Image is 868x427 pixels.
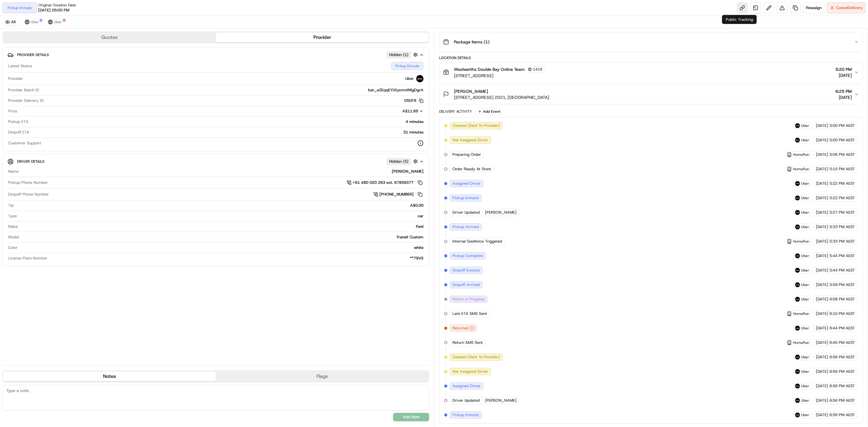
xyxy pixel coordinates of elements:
[353,180,414,185] span: +61 480 020 263 ext. 67859377
[452,325,469,331] span: Returned
[22,18,42,26] button: Uber
[402,108,418,114] span: A$11.88
[452,297,485,302] span: Return In Progress
[816,268,828,273] span: [DATE]
[829,398,855,403] span: 6:56 PM AEST
[801,384,809,388] span: Uber
[829,166,855,172] span: 5:15 PM AEST
[8,169,19,174] span: Name
[452,239,502,244] span: Internal Geofence Triggered
[829,369,855,374] span: 6:56 PM AEST
[439,109,472,114] div: Delivery Activity
[25,20,30,24] img: uber-new-logo.jpeg
[829,268,855,273] span: 5:44 PM AEST
[801,123,809,128] span: Uber
[32,130,423,135] div: 31 minutes
[21,234,423,240] div: Transit Custom
[816,123,828,128] span: [DATE]
[816,325,828,331] span: [DATE]
[816,152,828,157] span: [DATE]
[347,179,423,186] a: +61 480 020 263 ext. 67859377
[370,108,423,114] button: A$11.88
[31,20,39,24] span: Uber
[452,398,480,403] span: Driver Updated
[8,87,39,93] span: Provider Batch ID
[452,282,480,287] span: Dropoff Arrived
[806,5,822,11] span: Reassign
[452,152,481,157] span: Preparing Order
[795,224,800,229] img: uber-new-logo.jpeg
[485,398,517,403] span: [PERSON_NAME]
[793,152,809,157] span: HomeRun
[8,119,28,124] span: Pickup ETA
[801,210,809,215] span: Uber
[454,73,545,79] span: [STREET_ADDRESS]
[801,181,809,186] span: Uber
[816,311,828,316] span: [DATE]
[816,166,828,172] span: [DATE]
[795,138,800,143] img: uber-new-logo.jpeg
[379,192,414,197] span: [PHONE_NUMBER]
[801,413,809,417] span: Uber
[816,195,828,201] span: [DATE]
[816,282,828,287] span: [DATE]
[829,325,855,331] span: 6:44 PM AEST
[20,245,423,250] div: white
[8,224,18,229] span: Make
[405,76,414,81] span: Uber
[827,2,866,13] button: CancelDelivery
[54,20,62,24] span: Uber
[439,62,863,82] button: Woolworths Double Bay Online Team1416[STREET_ADDRESS]5:20 PM[DATE]
[8,213,17,219] span: Type
[801,268,809,273] span: Uber
[835,88,852,94] span: 6:25 PM
[452,137,488,143] span: Not Assigned Driver
[795,413,800,417] img: uber-new-logo.jpeg
[404,98,423,103] button: 05DF8
[829,253,855,259] span: 5:44 PM AEST
[795,398,800,403] img: uber-new-logo.jpeg
[19,213,423,219] div: car
[793,311,809,316] span: HomeRun
[829,282,855,287] span: 5:59 PM AEST
[801,369,809,374] span: Uber
[368,87,423,93] span: bat_a2EqqEYiXiycmniNfgDgrA
[829,297,855,302] span: 6:08 PM AEST
[16,203,423,208] div: A$0.00
[795,282,800,287] img: uber-new-logo.jpeg
[795,369,800,374] img: uber-new-logo.jpeg
[816,383,828,389] span: [DATE]
[801,196,809,200] span: Uber
[829,383,855,389] span: 6:56 PM AEST
[386,158,419,165] button: Hidden (5)
[8,130,29,135] span: Dropoff ETA
[816,224,828,230] span: [DATE]
[816,137,828,143] span: [DATE]
[835,66,852,72] span: 5:20 PM
[485,210,517,215] span: [PERSON_NAME]
[38,8,69,13] span: [DATE] 05:00 PM
[801,355,809,359] span: Uber
[829,181,855,186] span: 5:22 PM AEST
[389,159,408,164] span: Hidden ( 5 )
[373,191,423,198] a: [PHONE_NUMBER]
[801,253,809,258] span: Uber
[795,253,800,258] img: uber-new-logo.jpeg
[452,210,480,215] span: Driver Updated
[816,297,828,302] span: [DATE]
[452,224,479,230] span: Pickup Arrived
[454,94,549,100] span: [STREET_ADDRESS] 2021, [GEOGRAPHIC_DATA]
[787,239,809,244] button: HomeRun
[801,138,809,143] span: Uber
[795,181,800,186] img: uber-new-logo.jpeg
[816,181,828,186] span: [DATE]
[452,383,481,389] span: Assigned Driver
[829,152,855,157] span: 5:06 PM AEST
[801,224,809,229] span: Uber
[795,123,800,128] img: uber-new-logo.jpeg
[8,192,49,197] span: Dropoff Phone Number
[787,340,809,345] button: HomeRun
[452,354,500,360] span: Created (Sent To Provider)
[829,412,855,418] span: 6:56 PM AEST
[829,123,855,128] span: 5:00 PM AEST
